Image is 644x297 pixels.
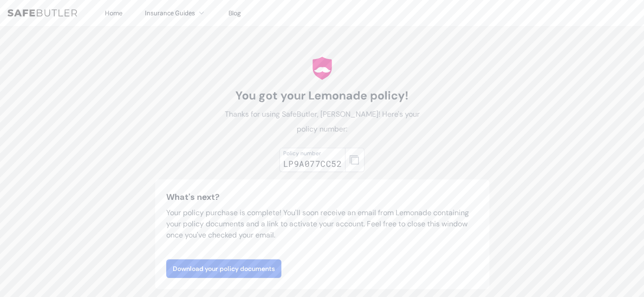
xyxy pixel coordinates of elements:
a: Blog [228,9,241,17]
a: Download your policy documents [166,259,281,278]
button: Insurance Guides [145,7,206,19]
a: Home [105,9,123,17]
h3: What's next? [166,191,478,204]
div: Policy number [283,150,342,157]
h1: You got your Lemonade policy! [218,88,426,103]
p: Your policy purchase is complete! You'll soon receive an email from Lemonade containing your poli... [166,207,478,241]
img: SafeButler Text Logo [7,9,77,17]
div: LP9A077CC52 [283,157,342,170]
p: Thanks for using SafeButler, [PERSON_NAME]! Here's your policy number: [218,107,426,137]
